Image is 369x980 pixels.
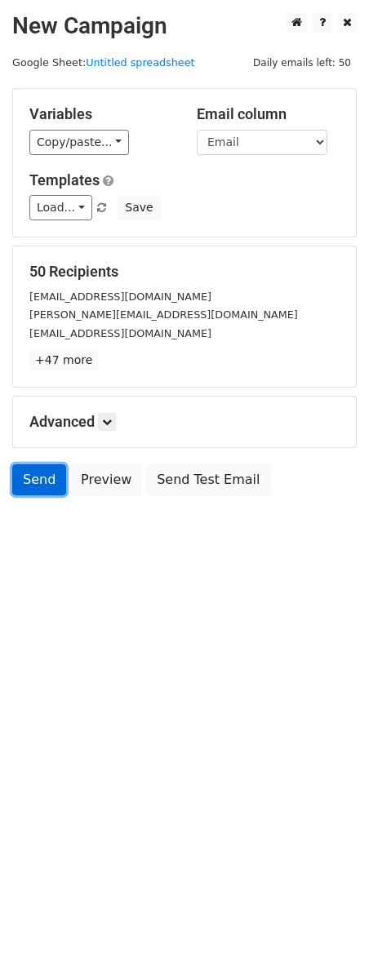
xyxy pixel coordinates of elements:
small: [EMAIL_ADDRESS][DOMAIN_NAME] [29,327,211,339]
iframe: Chat Widget [287,902,369,980]
a: Copy/paste... [29,130,129,155]
h2: New Campaign [12,12,357,40]
small: Google Sheet: [12,56,195,69]
h5: Variables [29,105,172,123]
a: Send Test Email [146,464,270,495]
a: Daily emails left: 50 [247,56,357,69]
a: +47 more [29,350,98,370]
small: [PERSON_NAME][EMAIL_ADDRESS][DOMAIN_NAME] [29,308,298,321]
h5: Email column [197,105,340,123]
a: Templates [29,171,100,188]
h5: 50 Recipients [29,263,340,281]
h5: Advanced [29,413,340,431]
a: Preview [70,464,142,495]
button: Save [118,195,160,220]
a: Load... [29,195,92,220]
small: [EMAIL_ADDRESS][DOMAIN_NAME] [29,290,211,303]
a: Send [12,464,66,495]
span: Daily emails left: 50 [247,54,357,72]
a: Untitled spreadsheet [86,56,194,69]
